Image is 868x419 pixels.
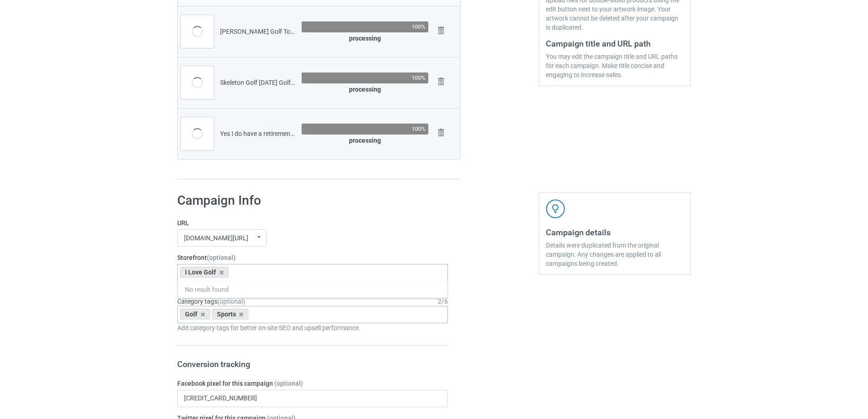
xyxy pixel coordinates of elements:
img: svg+xml;base64,PD94bWwgdmVyc2lvbj0iMS4wIiBlbmNvZGluZz0iVVRGLTgiPz4KPHN2ZyB3aWR0aD0iMjhweCIgaGVpZ2... [435,75,447,88]
div: Skeleton Golf [DATE] Golfer.png [220,78,295,87]
h3: Campaign details [546,227,684,238]
div: processing [302,85,428,94]
div: 100% [411,75,426,81]
div: 100% [411,24,426,30]
div: processing [302,34,428,43]
div: 2 / 6 [438,297,448,306]
div: You may edit the campaign title and URL paths for each campaign. Make title concise and engaging ... [546,52,684,79]
label: Storefront [177,253,448,262]
div: No result found [178,281,447,298]
div: Details were duplicated from the original campaign. Any changes are applied to all campaigns bein... [546,241,684,268]
span: (optional) [207,254,236,261]
span: (optional) [274,380,303,387]
div: Yes I do have a retirement plan golf and wine.png [220,129,295,138]
div: I Love Golf [180,267,229,278]
h1: Campaign Info [177,192,448,209]
div: Golf [180,309,210,320]
label: Facebook pixel for this campaign [177,379,448,388]
div: processing [302,136,428,145]
div: Sports [212,309,249,320]
h3: Conversion tracking [177,359,448,369]
div: [DOMAIN_NAME][URL] [184,235,248,241]
img: svg+xml;base64,PD94bWwgdmVyc2lvbj0iMS4wIiBlbmNvZGluZz0iVVRGLTgiPz4KPHN2ZyB3aWR0aD0iMjhweCIgaGVpZ2... [435,24,447,37]
label: Category tags [177,297,245,306]
img: svg+xml;base64,PD94bWwgdmVyc2lvbj0iMS4wIiBlbmNvZGluZz0iVVRGLTgiPz4KPHN2ZyB3aWR0aD0iNDJweCIgaGVpZ2... [546,199,565,218]
span: (optional) [217,298,245,305]
div: 100% [411,126,426,132]
img: svg+xml;base64,PD94bWwgdmVyc2lvbj0iMS4wIiBlbmNvZGluZz0iVVRGLTgiPz4KPHN2ZyB3aWR0aD0iMjhweCIgaGVpZ2... [435,126,447,139]
div: Add category tags for better on-site SEO and upsell performance. [177,323,448,332]
h3: Campaign title and URL path [546,38,684,49]
div: [PERSON_NAME] Golf Tournament.png [220,27,295,36]
label: URL [177,218,448,228]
